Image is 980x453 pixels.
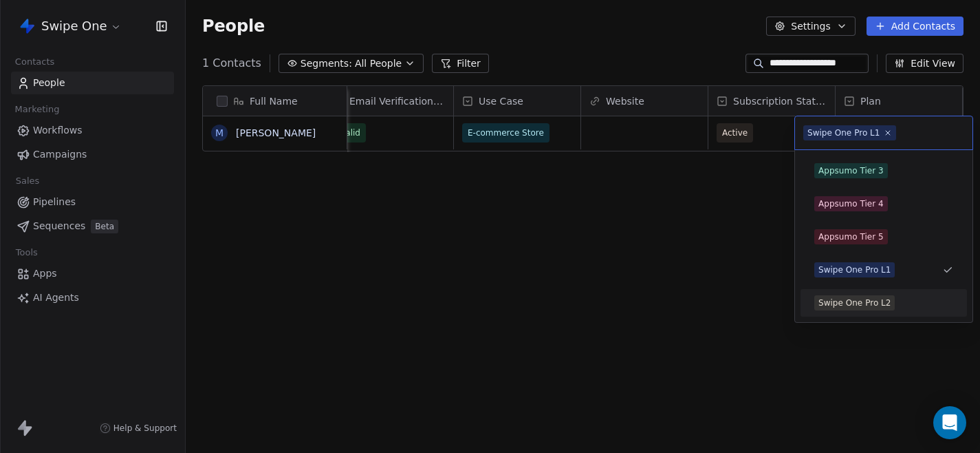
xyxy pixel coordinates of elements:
div: Swipe One Pro L1 [807,127,880,139]
div: Appsumo Tier 5 [818,231,884,243]
div: Suggestions [801,91,967,383]
div: Appsumo Tier 4 [818,198,884,210]
div: Swipe One Pro L2 [818,297,891,309]
div: Appsumo Tier 3 [818,165,884,177]
div: Swipe One Pro L1 [818,264,891,276]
